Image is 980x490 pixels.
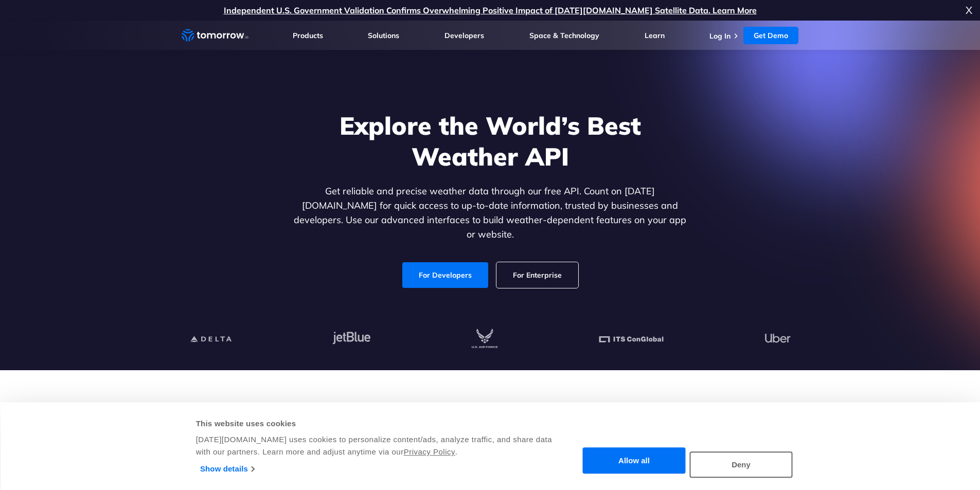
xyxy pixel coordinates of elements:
a: Get Demo [743,27,798,44]
h1: Explore the World’s Best Weather API [292,110,689,172]
p: Get reliable and precise weather data through our free API. Count on [DATE][DOMAIN_NAME] for quic... [292,184,689,242]
a: Privacy Policy [404,447,455,456]
a: Products [293,31,323,40]
a: Developers [444,31,484,40]
a: Independent U.S. Government Validation Confirms Overwhelming Positive Impact of [DATE][DOMAIN_NAM... [224,5,757,15]
a: For Enterprise [496,262,578,288]
a: Show details [200,461,254,477]
button: Allow all [583,448,686,474]
a: Log In [709,31,730,41]
a: Space & Technology [529,31,599,40]
button: Deny [690,451,793,478]
a: Solutions [368,31,399,40]
a: For Developers [402,262,488,288]
a: Home link [182,28,248,43]
div: [DATE][DOMAIN_NAME] uses cookies to personalize content/ads, analyze traffic, and share data with... [196,433,554,458]
a: Learn [645,31,665,40]
div: This website uses cookies [196,418,554,430]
